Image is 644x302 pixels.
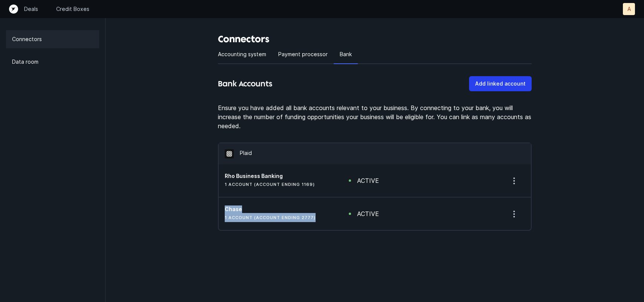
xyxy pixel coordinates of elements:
[6,30,99,48] a: Connectors
[218,50,266,59] p: Accounting system
[475,79,526,88] p: Add linked account
[218,78,272,90] h4: Bank Accounts
[357,209,379,218] div: active
[357,176,379,185] div: active
[623,3,635,15] button: A
[240,149,252,158] p: Plaid
[225,213,325,222] h6: 1 account (account ending 2777)
[12,57,38,66] p: Data room
[225,180,325,189] h6: 1 account (account ending 1169)
[225,172,325,180] h5: Rho Business Banking
[225,205,325,213] h5: Chase
[218,103,532,130] p: Ensure you have added all bank accounts relevant to your business. By connecting to your bank, yo...
[225,172,325,189] div: account ending 1169
[24,5,38,13] a: Deals
[225,205,325,222] div: account ending 2777
[278,50,328,59] p: Payment processor
[340,50,352,59] p: Bank
[469,76,532,91] button: Add linked account
[12,35,42,44] p: Connectors
[56,5,89,13] a: Credit Boxes
[218,33,532,45] h3: Connectors
[6,53,99,71] a: Data room
[627,5,631,13] p: A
